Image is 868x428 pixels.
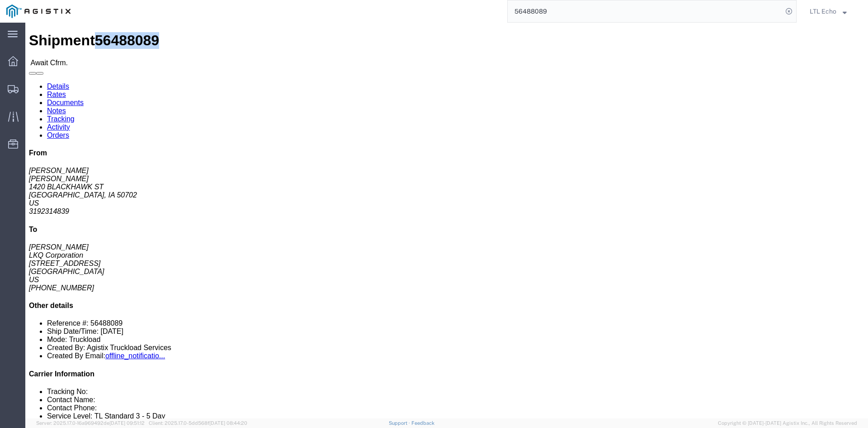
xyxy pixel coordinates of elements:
input: Search for shipment number, reference number [508,0,783,22]
img: logo [6,5,71,18]
span: [DATE] 08:44:20 [209,420,247,426]
span: LTL Echo [810,6,836,16]
span: [DATE] 09:51:12 [109,420,145,426]
span: Server: 2025.17.0-16a969492de [36,420,145,426]
a: Feedback [411,420,434,426]
iframe: To enrich screen reader interactions, please activate Accessibility in Grammarly extension settings [25,23,868,418]
span: Client: 2025.17.0-5dd568f [149,420,247,426]
button: LTL Echo [809,6,855,17]
span: Copyright © [DATE]-[DATE] Agistix Inc., All Rights Reserved [718,419,857,427]
a: Support [389,420,411,426]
